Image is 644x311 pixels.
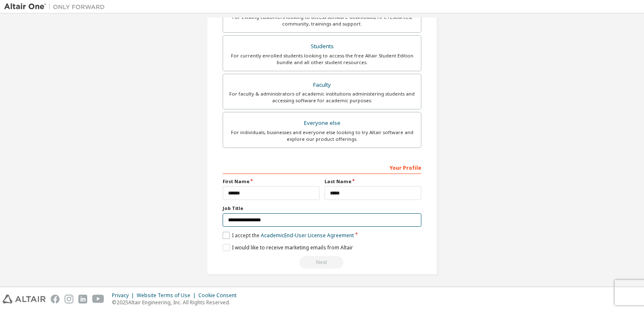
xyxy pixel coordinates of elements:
div: For faculty & administrators of academic institutions administering students and accessing softwa... [228,91,416,104]
img: instagram.svg [65,295,73,303]
div: For individuals, businesses and everyone else looking to try Altair software and explore our prod... [228,129,416,143]
div: Students [228,41,416,52]
img: youtube.svg [92,295,104,303]
div: Everyone else [228,117,416,129]
img: linkedin.svg [78,295,87,303]
p: © 2025 Altair Engineering, Inc. All Rights Reserved. [112,299,241,306]
div: Website Terms of Use [137,292,198,299]
a: Academic End-User License Agreement [261,232,354,239]
div: Faculty [228,79,416,91]
label: I accept the [223,232,354,239]
img: altair_logo.svg [3,295,46,303]
label: I would like to receive marketing emails from Altair [223,244,353,251]
div: For existing customers looking to access software downloads, HPC resources, community, trainings ... [228,14,416,27]
img: Altair One [4,3,109,11]
div: Privacy [112,292,137,299]
label: First Name [223,178,319,185]
div: Your Profile [223,161,421,174]
label: Last Name [325,178,421,185]
img: facebook.svg [51,295,60,303]
div: For currently enrolled students looking to access the free Altair Student Edition bundle and all ... [228,52,416,66]
label: Job Title [223,205,421,212]
div: Read and acccept EULA to continue [223,256,421,269]
div: Cookie Consent [198,292,241,299]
